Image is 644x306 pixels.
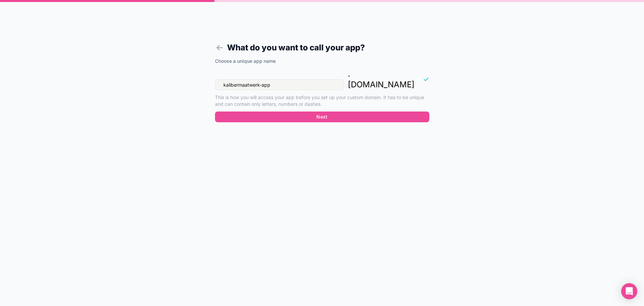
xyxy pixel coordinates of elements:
button: Next [215,112,429,122]
h1: What do you want to call your app? [215,42,429,54]
input: kalibermaatwerk [215,79,344,90]
label: Choose a unique app name [215,58,276,64]
p: . [DOMAIN_NAME] [348,69,415,90]
div: Open Intercom Messenger [621,283,637,299]
p: This is how you will access your app before you set up your custom domain. It has to be unique an... [215,94,429,107]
